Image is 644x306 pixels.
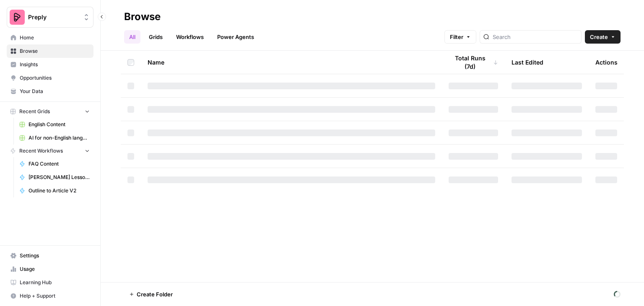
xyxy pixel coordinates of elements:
span: FAQ Content [29,160,90,168]
span: Settings [20,252,90,259]
span: Outline to Article V2 [29,187,90,194]
a: Outline to Article V2 [16,184,93,197]
span: Home [20,34,90,41]
span: Your Data [20,88,90,95]
button: Filter [444,30,476,44]
a: Opportunities [7,71,93,85]
span: Create [590,33,608,41]
span: Create Folder [137,290,173,298]
span: [PERSON_NAME] Lesson Insights Insertion [29,174,90,181]
span: AI for non-English languages [29,134,90,142]
span: Help + Support [20,292,90,300]
a: All [124,30,140,44]
button: Recent Workflows [7,145,93,157]
a: Grids [144,30,168,44]
a: Power Agents [212,30,259,44]
a: Insights [7,58,93,71]
button: Help + Support [7,289,93,303]
div: Last Edited [512,51,543,74]
span: Opportunities [20,74,90,82]
a: [PERSON_NAME] Lesson Insights Insertion [16,171,93,184]
a: Settings [7,249,93,262]
a: FAQ Content [16,157,93,171]
div: Browse [124,10,161,23]
a: Learning Hub [7,276,93,289]
div: Total Runs (7d) [449,51,498,74]
span: Recent Workflows [19,147,63,155]
span: Filter [450,33,463,41]
div: Actions [595,51,618,74]
a: English Content [16,118,93,131]
span: Insights [20,61,90,68]
span: English Content [29,121,90,128]
div: Name [148,51,435,74]
a: Your Data [7,85,93,98]
span: Recent Grids [19,108,50,115]
button: Create [585,30,621,44]
a: Workflows [171,30,209,44]
a: Browse [7,44,93,58]
button: Create Folder [124,288,178,301]
a: AI for non-English languages [16,131,93,145]
span: Usage [20,265,90,273]
span: Preply [28,13,79,21]
button: Recent Grids [7,105,93,118]
img: Preply Logo [10,10,25,25]
button: Workspace: Preply [7,7,93,28]
a: Usage [7,262,93,276]
a: Home [7,31,93,44]
input: Search [493,33,578,41]
span: Browse [20,47,90,55]
span: Learning Hub [20,279,90,286]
